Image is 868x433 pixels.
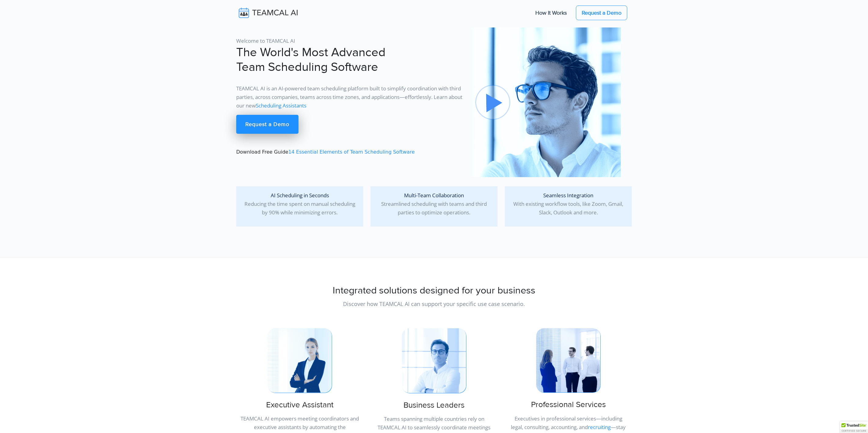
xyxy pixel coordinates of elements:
[404,192,464,199] span: Multi-Team Collaboration
[236,300,632,308] p: Discover how TEAMCAL AI can support your specific use case scenario.
[236,84,464,110] p: TEAMCAL AI is an AI-powered team scheduling platform built to simplify coordination with third pa...
[256,102,306,109] a: Scheduling Assistants
[505,400,632,409] h3: Professional Services
[471,27,621,177] img: pic
[371,401,497,410] h3: Business Leaders
[236,37,464,45] p: Welcome to TEAMCAL AI
[588,424,611,431] a: recruiting
[236,115,298,134] a: Request a Demo
[576,5,627,20] a: Request a Demo
[268,328,332,392] img: pic
[536,328,600,392] img: pic
[510,191,627,217] p: With existing workflow tools, like Zoom, Gmail, Slack, Outlook and more.
[236,285,632,297] h2: Integrated solutions designed for your business
[402,328,466,393] img: pic
[288,149,415,155] a: 14 Essential Elements of Team Scheduling Software
[233,27,468,177] div: Download Free Guide
[543,192,593,199] span: Seamless Integration
[375,191,493,217] p: Streamlined scheduling with teams and third parties to optimize operations.
[236,45,464,75] h1: The World's Most Advanced Team Scheduling Software
[236,400,363,410] h3: Executive Assistant
[241,191,358,217] p: Reducing the time spent on manual scheduling by 90% while minimizing errors.
[840,421,868,433] div: TrustedSite Certified
[271,192,329,199] span: AI Scheduling in Seconds
[529,6,573,19] a: How It Works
